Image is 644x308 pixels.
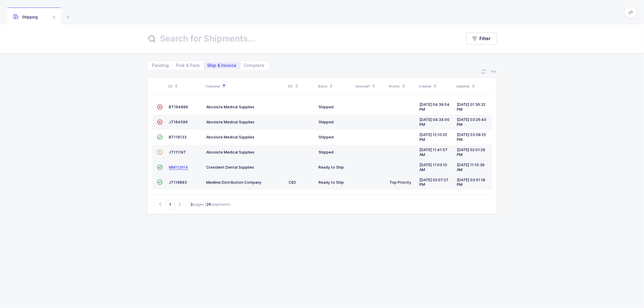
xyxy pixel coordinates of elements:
[288,81,315,91] div: DC
[207,135,255,139] span: Absolute Medical Supplies
[207,180,262,185] span: Medline Distribution Company
[457,178,485,187] span: [DATE] 03:51:18 PM
[244,63,265,68] span: Complete
[207,165,255,170] span: Crexident Dental Supplies
[168,81,202,91] div: ID
[13,15,38,19] span: Shipping
[207,63,237,68] span: Ship & Invoice
[420,132,447,142] span: [DATE] 12:10:20 PM
[169,150,186,154] span: JT111197
[319,120,334,124] span: Shipped
[176,63,200,68] span: Pick & Pack
[319,165,344,170] span: Ready to Ship
[457,148,485,157] span: [DATE] 02:01:29 PM
[319,150,334,154] span: Shipped
[419,81,453,91] div: Created
[318,81,352,91] div: Status
[207,105,255,109] span: Absolute Medical Supplies
[157,120,163,124] span: 
[480,36,491,42] span: Filter
[169,105,188,109] span: BT104009
[390,180,412,185] span: Top Priority
[319,180,344,185] span: Ready to Ship
[319,135,334,139] span: Shipped
[157,135,163,139] span: 
[191,202,231,207] div: pages | shipments
[466,33,497,45] button: Filter
[157,165,163,170] span: 
[289,180,296,185] span: C02
[169,165,188,170] span: MM112014
[157,150,163,154] span: 
[157,180,163,184] span: 
[420,148,448,157] span: [DATE] 11:41:57 AM
[191,202,193,207] b: 2
[169,135,187,139] span: BT110133
[157,105,163,109] span: 
[420,117,450,127] span: [DATE] 04:34:00 PM
[319,105,334,109] span: Shipped
[457,102,486,112] span: [DATE] 01:36:32 PM
[147,31,454,46] input: Search for Shipments...
[169,120,188,124] span: JT104596
[207,150,255,154] span: Absolute Medical Supplies
[420,102,450,112] span: [DATE] 04:39:54 PM
[207,202,211,207] b: 26
[207,120,255,124] span: Absolute Medical Supplies
[152,63,169,68] span: Pending
[356,81,386,91] div: Invoiced?
[420,178,449,187] span: [DATE] 02:07:27 PM
[165,200,175,209] span: Go to
[169,180,187,185] span: JT110893
[206,81,285,91] div: Customer
[389,81,415,91] div: Priority
[457,81,490,91] div: Updated
[457,117,487,127] span: [DATE] 03:26:40 PM
[457,132,486,142] span: [DATE] 03:58:25 PM
[457,163,485,172] span: [DATE] 11:10:39 AM
[420,163,447,172] span: [DATE] 11:03:10 AM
